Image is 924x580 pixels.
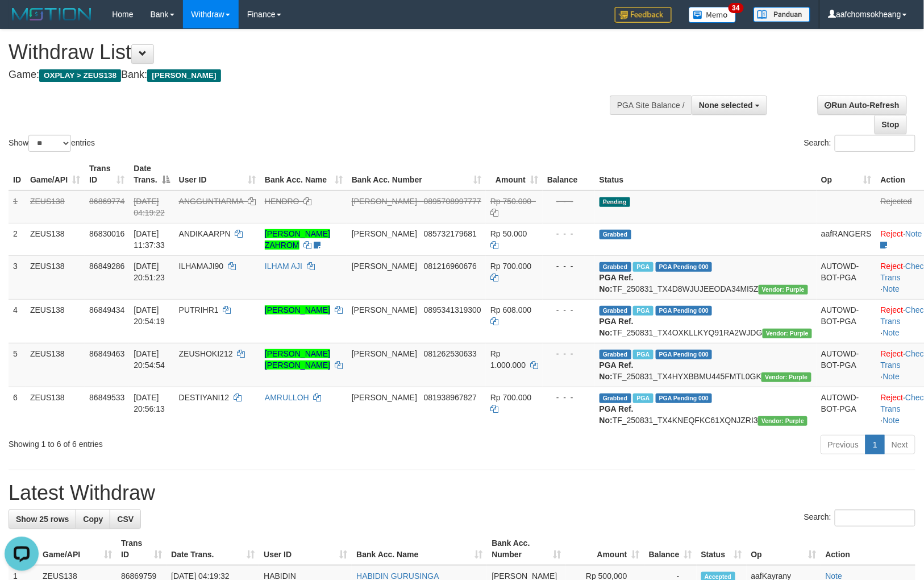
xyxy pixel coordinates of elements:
[883,328,900,337] a: Note
[89,393,124,402] span: 86849533
[352,262,417,271] span: [PERSON_NAME]
[9,255,26,299] td: 3
[490,229,527,238] span: Rp 50.000
[633,393,653,403] span: Marked by aafRornrotha
[265,349,330,370] a: [PERSON_NAME] [PERSON_NAME]
[821,435,866,454] a: Previous
[38,533,116,565] th: Game/API: activate to sort column ascending
[347,158,486,190] th: Bank Acc. Number: activate to sort column ascending
[9,509,76,529] a: Show 25 rows
[83,515,103,524] span: Copy
[134,197,165,217] span: [DATE] 04:19:22
[117,515,134,524] span: CSV
[875,115,907,134] a: Stop
[9,69,605,81] h4: Game: Bank:
[265,305,330,314] a: [PERSON_NAME]
[600,350,631,359] span: Grabbed
[424,393,477,402] span: Copy 081938967827 to clipboard
[547,228,590,239] div: - - -
[39,69,121,82] span: OXPLAY > ZEUS138
[352,393,417,402] span: [PERSON_NAME]
[116,533,167,565] th: Trans ID: activate to sort column ascending
[595,343,817,387] td: TF_250831_TX4HYXBBMU445FMTL0GK
[600,306,631,316] span: Grabbed
[26,158,85,190] th: Game/API: activate to sort column ascending
[547,196,590,207] div: - - -
[656,350,713,359] span: PGA Pending
[9,387,26,430] td: 6
[835,135,915,152] input: Search:
[179,197,244,206] span: ANGGUNTIARMA
[89,229,124,238] span: 86830016
[595,299,817,343] td: TF_250831_TX4OXKLLKYQ91RA2WJDG
[174,158,260,190] th: User ID: activate to sort column ascending
[881,229,904,238] a: Reject
[5,5,39,39] button: Open LiveChat chat widget
[89,349,124,358] span: 86849463
[547,304,590,316] div: - - -
[600,230,631,239] span: Grabbed
[633,350,653,359] span: Marked by aafRornrotha
[265,393,309,402] a: AMRULLOH
[692,96,767,115] button: None selected
[134,262,165,282] span: [DATE] 20:51:23
[729,3,744,13] span: 34
[656,306,713,316] span: PGA Pending
[881,305,904,314] a: Reject
[633,262,653,272] span: Marked by aafRornrotha
[595,158,817,190] th: Status
[424,262,477,271] span: Copy 081216960676 to clipboard
[656,393,713,403] span: PGA Pending
[543,158,595,190] th: Balance
[881,262,904,271] a: Reject
[9,190,26,223] td: 1
[884,435,915,454] a: Next
[265,229,330,250] a: [PERSON_NAME] ZAHROM
[600,273,634,293] b: PGA Ref. No:
[600,262,631,272] span: Grabbed
[89,197,124,206] span: 86869774
[89,262,124,271] span: 86849286
[260,158,347,190] th: Bank Acc. Name: activate to sort column ascending
[89,305,124,314] span: 86849434
[424,349,477,358] span: Copy 081262530633 to clipboard
[352,229,417,238] span: [PERSON_NAME]
[259,533,352,565] th: User ID: activate to sort column ascending
[352,197,417,206] span: [PERSON_NAME]
[547,260,590,272] div: - - -
[865,435,885,454] a: 1
[265,262,302,271] a: ILHAM AJI
[490,305,531,314] span: Rp 608.000
[595,387,817,430] td: TF_250831_TX4KNEQFKC61XQNJZRI3
[9,41,605,64] h1: Withdraw List
[179,393,229,402] span: DESTIYANI12
[600,393,631,403] span: Grabbed
[85,158,129,190] th: Trans ID: activate to sort column ascending
[759,285,808,295] span: Vendor URL: https://trx4.1velocity.biz
[490,393,531,402] span: Rp 700.000
[424,305,481,314] span: Copy 0895341319300 to clipboard
[110,509,141,529] a: CSV
[76,509,110,529] a: Copy
[167,533,259,565] th: Date Trans.: activate to sort column ascending
[817,255,876,299] td: AUTOWD-BOT-PGA
[644,533,697,565] th: Balance: activate to sort column ascending
[134,305,165,326] span: [DATE] 20:54:19
[758,416,808,426] span: Vendor URL: https://trx4.1velocity.biz
[179,262,224,271] span: ILHAMAJI90
[16,515,69,524] span: Show 25 rows
[547,348,590,359] div: - - -
[817,299,876,343] td: AUTOWD-BOT-PGA
[761,372,811,382] span: Vendor URL: https://trx4.1velocity.biz
[490,197,531,206] span: Rp 750.000
[26,255,85,299] td: ZEUS138
[817,387,876,430] td: AUTOWD-BOT-PGA
[490,349,526,370] span: Rp 1.000.000
[754,7,810,22] img: panduan.png
[699,101,753,110] span: None selected
[490,262,531,271] span: Rp 700.000
[26,190,85,223] td: ZEUS138
[28,135,71,152] select: Showentries
[9,482,915,504] h1: Latest Withdraw
[881,349,904,358] a: Reject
